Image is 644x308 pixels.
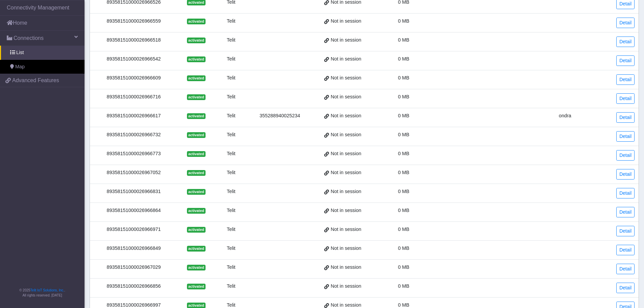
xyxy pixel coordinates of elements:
span: 0 MB [398,151,409,156]
span: 0 MB [398,283,409,289]
a: Detail [616,150,635,161]
span: 0 MB [398,264,409,270]
div: 89358151000026966518 [94,37,173,44]
a: Detail [616,207,635,217]
span: Map [15,63,25,71]
span: 0 MB [398,227,409,232]
a: Detail [616,131,635,142]
span: Not in session [331,18,361,25]
a: Detail [616,188,635,198]
div: Telit [219,93,243,101]
span: List [16,49,24,56]
span: activated [187,151,206,157]
div: Telit [219,169,243,176]
span: Not in session [331,93,361,101]
div: Telit [219,131,243,139]
span: activated [187,208,206,213]
div: 89358151000026966849 [94,245,173,252]
div: 89358151000026966559 [94,18,173,25]
div: 89358151000026966542 [94,55,173,63]
span: 0 MB [398,245,409,251]
span: 0 MB [398,75,409,80]
a: Detail [616,169,635,180]
span: activated [187,227,206,232]
div: 89358151000026966716 [94,93,173,101]
span: activated [187,265,206,270]
div: Telit [219,112,243,120]
div: 89358151000026967029 [94,264,173,271]
div: Telit [219,18,243,25]
div: Telit [219,264,243,271]
div: Telit [219,226,243,233]
span: activated [187,189,206,194]
span: activated [187,284,206,289]
a: Detail [616,55,635,66]
span: 0 MB [398,56,409,62]
span: 0 MB [398,132,409,137]
div: 89358151000026966864 [94,207,173,214]
div: 355288940025234 [251,112,308,120]
div: Telit [219,55,243,63]
span: 0 MB [398,18,409,24]
span: Not in session [331,131,361,139]
a: Detail [616,226,635,236]
span: 0 MB [398,37,409,43]
span: Not in session [331,150,361,158]
div: 89358151000026966609 [94,74,173,82]
span: activated [187,19,206,24]
span: activated [187,75,206,81]
span: Connections [14,34,44,42]
div: 89358151000026967052 [94,169,173,176]
div: 89358151000026966971 [94,226,173,233]
span: Not in session [331,188,361,195]
span: activated [187,56,206,62]
a: Detail [616,245,635,255]
a: Detail [616,283,635,293]
div: ondra [554,112,576,120]
a: Detail [616,37,635,47]
span: Not in session [331,207,361,214]
span: Not in session [331,245,361,252]
span: 0 MB [398,94,409,99]
span: Not in session [331,55,361,63]
div: Telit [219,37,243,44]
a: Detail [616,18,635,28]
div: Telit [219,150,243,158]
span: 0 MB [398,189,409,194]
span: 0 MB [398,170,409,175]
span: activated [187,246,206,251]
div: 89358151000026966856 [94,283,173,290]
div: 89358151000026966831 [94,188,173,195]
a: Detail [616,93,635,104]
span: Not in session [331,112,361,120]
span: 0 MB [398,208,409,213]
div: Telit [219,188,243,195]
span: activated [187,303,206,308]
a: Telit IoT Solutions, Inc. [30,288,64,292]
span: 0 MB [398,302,409,308]
span: Not in session [331,37,361,44]
span: Not in session [331,264,361,271]
div: Telit [219,283,243,290]
span: Not in session [331,74,361,82]
div: 89358151000026966617 [94,112,173,120]
div: Telit [219,207,243,214]
span: Not in session [331,226,361,233]
a: Detail [616,74,635,85]
span: activated [187,38,206,43]
span: Not in session [331,283,361,290]
div: Telit [219,245,243,252]
a: Detail [616,112,635,123]
span: activated [187,170,206,175]
span: activated [187,94,206,100]
span: Not in session [331,169,361,176]
span: Advanced Features [12,76,59,85]
span: activated [187,132,206,138]
span: activated [187,113,206,119]
div: 89358151000026966773 [94,150,173,158]
a: Detail [616,264,635,274]
div: Telit [219,74,243,82]
span: 0 MB [398,113,409,118]
div: 89358151000026966732 [94,131,173,139]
